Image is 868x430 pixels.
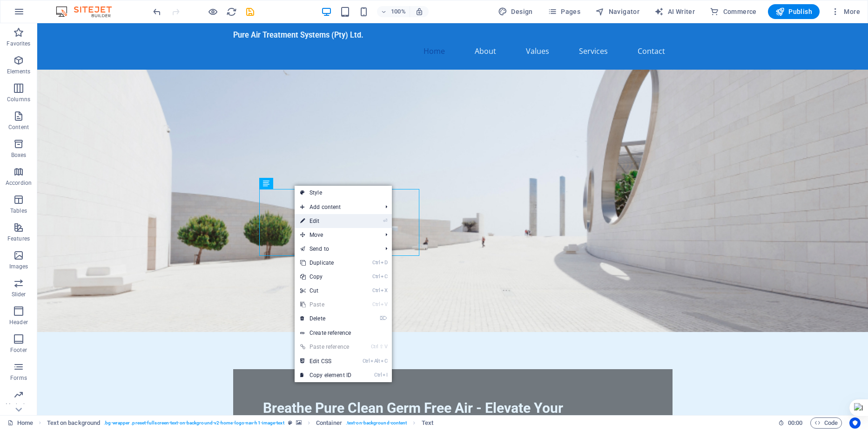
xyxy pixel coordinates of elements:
nav: breadcrumb [47,417,433,429]
a: ⏎Edit [295,214,357,228]
i: V [381,301,387,307]
a: Ctrl⇧VPaste reference [295,340,357,354]
p: Favorites [7,40,30,47]
a: Create reference [295,326,392,340]
i: Ctrl [372,301,380,307]
span: Design [498,7,533,16]
a: CtrlDDuplicate [295,256,357,270]
i: C [381,358,387,364]
i: Ctrl [372,260,380,266]
span: . text-on-background-content [346,417,407,429]
a: Style [295,186,392,200]
i: I [383,372,387,378]
span: Click to select. Double-click to edit [47,417,101,429]
span: Pages [548,7,580,16]
a: CtrlXCut [295,284,357,298]
p: Content [8,124,29,131]
span: Click to select. Double-click to edit [422,417,433,429]
a: ⌦Delete [295,312,357,326]
h6: Session time [778,417,803,429]
i: Ctrl [372,287,380,293]
i: Save (Ctrl+S) [245,7,256,17]
i: Ctrl [374,372,382,378]
button: Navigator [592,4,643,19]
span: AI Writer [654,7,695,16]
i: C [381,274,387,280]
span: Commerce [710,7,757,16]
span: Navigator [595,7,639,16]
a: CtrlAltCEdit CSS [295,354,357,368]
p: Forms [10,374,27,382]
i: X [381,287,387,293]
div: Design (Ctrl+Alt+Y) [494,4,537,19]
i: On resize automatically adjust zoom level to fit chosen device. [415,7,424,16]
span: : [794,419,796,426]
a: CtrlICopy element ID [295,368,357,382]
button: undo [151,6,162,17]
button: Publish [768,4,820,19]
span: More [831,7,860,16]
span: Code [814,417,838,429]
button: Code [810,417,842,429]
button: More [827,4,864,19]
i: V [384,344,387,350]
i: ⏎ [383,218,387,224]
button: Design [494,4,537,19]
p: Features [7,235,30,242]
p: Images [9,263,28,270]
p: Accordion [6,179,32,187]
span: Move [295,228,378,242]
h6: 100% [391,6,406,17]
p: Elements [7,68,31,75]
a: Click to cancel selection. Double-click to open Pages [7,417,33,429]
button: Pages [544,4,584,19]
p: Boxes [11,151,27,159]
button: Commerce [706,4,760,19]
i: Reload page [226,7,237,17]
i: Alt [370,358,380,364]
i: D [381,260,387,266]
img: Editor Logo [54,6,123,17]
button: save [244,6,256,17]
button: AI Writer [651,4,699,19]
i: ⌦ [380,315,387,321]
span: Add content [295,200,378,214]
i: ⇧ [379,344,384,350]
a: Send to [295,242,378,256]
p: Footer [10,346,27,354]
a: CtrlCCopy [295,270,357,284]
p: Tables [10,207,27,215]
span: . bg-wrapper .preset-fullscreen-text-on-background-v2-home-logo-nav-h1-image-text [104,417,284,429]
button: 100% [377,6,410,17]
i: This element is a customizable preset [288,420,292,425]
a: CtrlVPaste [295,298,357,312]
button: Click here to leave preview mode and continue editing [207,6,218,17]
p: Header [9,319,28,326]
span: Click to select. Double-click to edit [316,417,342,429]
p: Columns [7,96,30,103]
p: Marketing [6,402,31,410]
span: 00 00 [788,417,802,429]
p: Slider [12,291,26,298]
span: Publish [775,7,812,16]
i: Undo: Edit headline (Ctrl+Z) [152,7,162,17]
i: This element contains a background [296,420,302,425]
button: reload [226,6,237,17]
i: Ctrl [363,358,370,364]
button: Usercentrics [849,417,861,429]
i: Ctrl [371,344,378,350]
i: Ctrl [372,274,380,280]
